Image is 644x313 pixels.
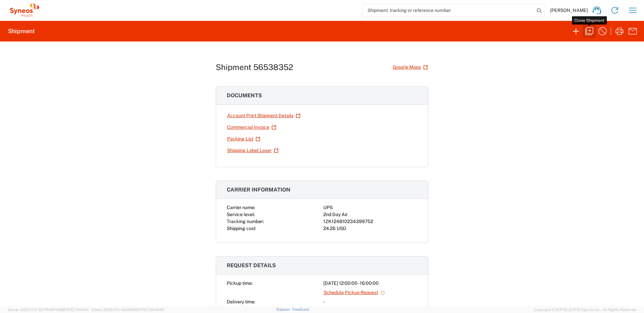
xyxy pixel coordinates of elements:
[323,218,417,225] div: 1ZK124810234399752
[392,61,428,73] a: Google Maps
[227,262,276,269] span: Request details
[8,308,89,312] span: Server: 2025.17.0-327f6347098
[323,211,417,218] div: 2nd Day Air
[323,287,385,298] a: Schedule Pickup Request
[323,204,417,211] div: UPS
[550,7,588,13] span: [PERSON_NAME]
[8,27,35,35] h2: Shipment
[534,307,636,313] span: Copyright © [DATE]-[DATE] Agistix Inc., All Rights Reserved
[227,110,301,121] a: Account Print Shipment Details
[323,298,417,305] div: -
[216,62,293,72] h1: Shipment 56538352
[227,145,279,156] a: Shipping Label Laser
[227,187,290,193] span: Carrier information
[276,307,293,311] a: Support
[227,226,256,231] span: Shipping cost
[227,280,253,286] span: Pickup time:
[227,92,262,99] span: Documents
[227,219,264,224] span: Tracking number:
[227,133,261,145] a: Packing List
[136,308,164,312] span: [DATE] 08:44:20
[292,307,309,311] a: Feedback
[92,308,164,312] span: Client: 2025.17.0-5dd568f
[362,4,534,17] input: Shipment, tracking or reference number
[63,308,89,312] span: [DATE] 11:04:24
[323,280,417,287] div: [DATE] 12:00:00 - 16:00:00
[227,121,277,133] a: Commercial Invoice
[227,205,255,210] span: Carrier name:
[227,299,255,304] span: Delivery time:
[323,225,417,232] div: 24.26 USD
[227,212,255,217] span: Service level:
